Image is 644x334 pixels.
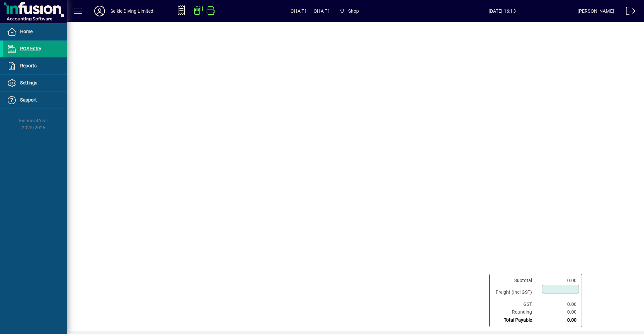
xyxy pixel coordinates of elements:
[539,308,579,316] td: 0.00
[492,277,539,284] td: Subtotal
[348,6,359,16] span: Shop
[492,316,539,324] td: Total Payable
[492,308,539,316] td: Rounding
[539,316,579,324] td: 0.00
[89,5,110,17] button: Profile
[427,6,578,16] span: [DATE] 16:13
[578,6,614,16] div: [PERSON_NAME]
[3,75,67,91] a: Settings
[20,80,37,85] span: Settings
[20,29,33,34] span: Home
[290,6,307,16] span: OHA T1
[20,97,37,103] span: Support
[337,5,362,17] span: Shop
[314,6,330,16] span: OHA T1
[492,284,539,300] td: Freight (Incl GST)
[539,277,579,284] td: 0.00
[492,300,539,308] td: GST
[110,6,154,16] div: Selkie Diving Limited
[539,300,579,308] td: 0.00
[3,92,67,109] a: Support
[20,63,37,68] span: Reports
[20,46,41,51] span: POS Entry
[3,23,67,40] a: Home
[621,1,636,23] a: Logout
[3,58,67,74] a: Reports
